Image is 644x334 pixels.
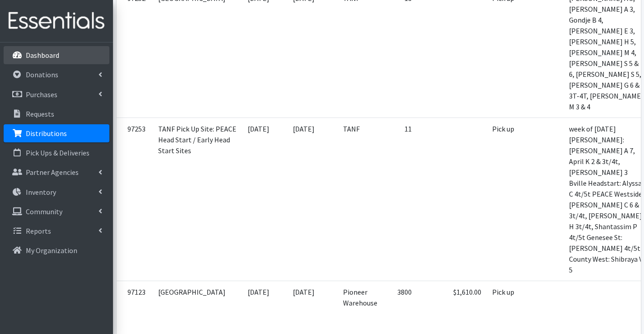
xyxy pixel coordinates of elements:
[4,222,109,240] a: Reports
[4,105,109,123] a: Requests
[26,90,57,99] p: Purchases
[4,85,109,103] a: Purchases
[153,118,242,281] td: TANF Pick Up Site: PEACE Head Start / Early Head Start Sites
[117,118,153,281] td: 97253
[26,226,51,235] p: Reports
[26,246,77,255] p: My Organization
[4,241,109,259] a: My Organization
[4,183,109,201] a: Inventory
[4,66,109,84] a: Donations
[4,6,109,36] img: HumanEssentials
[4,46,109,64] a: Dashboard
[26,70,58,79] p: Donations
[4,124,109,142] a: Distributions
[26,129,67,138] p: Distributions
[487,118,524,281] td: Pick up
[4,202,109,221] a: Community
[242,118,287,281] td: [DATE]
[383,118,417,281] td: 11
[338,118,383,281] td: TANF
[26,109,54,118] p: Requests
[26,188,56,197] p: Inventory
[26,207,62,216] p: Community
[26,168,79,177] p: Partner Agencies
[4,144,109,162] a: Pick Ups & Deliveries
[4,163,109,181] a: Partner Agencies
[26,51,59,60] p: Dashboard
[26,148,89,157] p: Pick Ups & Deliveries
[287,118,338,281] td: [DATE]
